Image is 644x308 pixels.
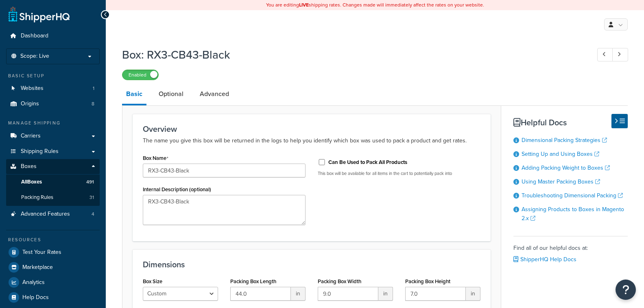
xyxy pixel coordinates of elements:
b: LIVE [299,1,309,9]
span: Help Docs [22,294,49,301]
button: Hide Help Docs [611,114,628,128]
li: Advanced Features [6,207,100,222]
span: Advanced Features [21,211,70,218]
div: Find all of our helpful docs at: [513,236,628,265]
a: Adding Packing Weight to Boxes [522,164,610,172]
span: Packing Rules [21,194,53,201]
span: Marketplace [22,264,53,271]
h3: Overview [143,125,480,133]
span: All Boxes [21,179,42,186]
span: Test Your Rates [22,249,61,256]
span: Websites [21,85,44,92]
a: Advanced [196,84,233,104]
a: Dimensional Packing Strategies [522,136,607,144]
span: Carriers [21,133,41,140]
a: AllBoxes491 [6,175,100,190]
span: Boxes [21,163,37,170]
a: ShipperHQ Help Docs [513,255,576,264]
a: Marketplace [6,260,100,275]
a: Test Your Rates [6,245,100,260]
div: Resources [6,236,100,243]
a: Packing Rules31 [6,190,100,205]
label: Box Size [143,278,162,284]
li: Packing Rules [6,190,100,205]
span: 4 [92,211,94,218]
label: Internal Description (optional) [143,186,211,192]
a: Troubleshooting Dimensional Packing [522,191,623,200]
span: Origins [21,100,39,107]
a: Analytics [6,275,100,290]
span: Scope: Live [20,53,49,60]
a: Dashboard [6,28,100,44]
a: Assigning Products to Boxes in Magento 2.x [522,205,624,223]
a: Using Master Packing Boxes [522,177,600,186]
span: Analytics [22,279,45,286]
a: Basic [122,84,146,105]
li: Websites [6,81,100,96]
label: Enabled [122,70,158,80]
a: Help Docs [6,290,100,305]
textarea: RX3-CB43-Black [143,195,306,225]
span: in [291,287,306,301]
label: Packing Box Width [318,278,361,284]
a: Setting Up and Using Boxes [522,150,599,158]
div: Manage Shipping [6,120,100,127]
span: Dashboard [21,33,48,39]
a: Carriers [6,129,100,144]
label: Packing Box Length [230,278,276,284]
p: The name you give this box will be returned in the logs to help you identify which box was used t... [143,136,480,146]
h3: Helpful Docs [513,118,628,127]
span: 491 [86,179,94,186]
h1: Box: RX3-CB43-Black [122,47,582,63]
li: Boxes [6,159,100,205]
span: Shipping Rules [21,148,59,155]
a: Origins8 [6,96,100,111]
a: Boxes [6,159,100,174]
a: Shipping Rules [6,144,100,159]
h3: Dimensions [143,260,480,269]
div: Basic Setup [6,72,100,79]
label: Can Be Used to Pack All Products [328,159,407,166]
li: Origins [6,96,100,111]
a: Advanced Features4 [6,207,100,222]
label: Packing Box Height [405,278,450,284]
a: Previous Record [597,48,613,61]
p: This box will be available for all items in the cart to potentially pack into [318,170,480,177]
span: 8 [92,100,94,107]
span: 1 [93,85,94,92]
span: in [466,287,480,301]
span: in [378,287,393,301]
a: Websites1 [6,81,100,96]
label: Box Name [143,155,168,162]
button: Open Resource Center [616,280,636,300]
span: 31 [90,194,94,201]
a: Next Record [612,48,628,61]
a: Optional [155,84,188,104]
